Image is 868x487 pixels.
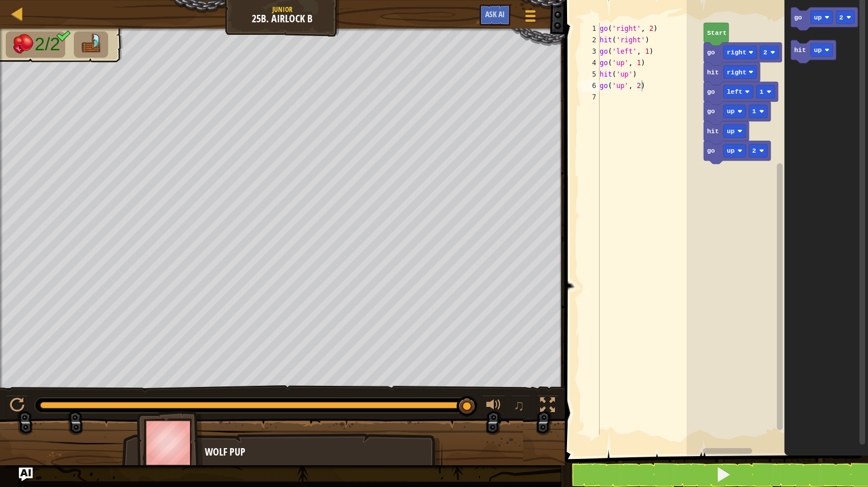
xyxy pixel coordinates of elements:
img: thang_avatar_frame.png [137,411,203,474]
text: hit [794,46,806,54]
text: Start [707,29,727,37]
text: up [727,127,735,135]
button: Ask AI [479,5,510,26]
text: 2 [839,14,843,21]
span: Ask AI [485,9,505,19]
text: up [727,147,735,154]
button: Ctrl + P: Play [6,395,29,418]
div: 2 [581,34,600,46]
button: Ask AI [19,468,33,481]
text: hit [707,69,719,76]
text: 1 [760,88,764,95]
li: Hit the crates. [6,31,65,58]
text: go [707,88,715,95]
div: 7 [581,91,600,103]
text: hit [707,127,719,135]
span: ♫ [513,397,525,414]
text: go [707,49,715,56]
div: 4 [581,57,600,69]
text: up [814,46,822,54]
text: left [727,88,743,95]
button: Toggle fullscreen [536,395,559,418]
button: ♫ [511,395,530,418]
text: go [707,147,715,154]
text: right [727,69,747,76]
text: right [727,49,747,56]
text: 2 [752,147,756,154]
div: 1 [581,23,600,34]
div: 6 [581,80,600,91]
text: go [707,107,715,115]
text: 2 [763,49,767,56]
div: 3 [581,46,600,57]
div: 5 [581,69,600,80]
text: up [814,14,822,21]
li: Go to the X. [74,31,108,58]
span: 2/2 [35,34,60,54]
div: Wolf Pup [205,445,431,460]
button: Adjust volume [482,395,505,418]
text: go [794,14,802,21]
text: up [727,107,735,115]
text: 1 [752,107,756,115]
button: Show game menu [516,5,545,31]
